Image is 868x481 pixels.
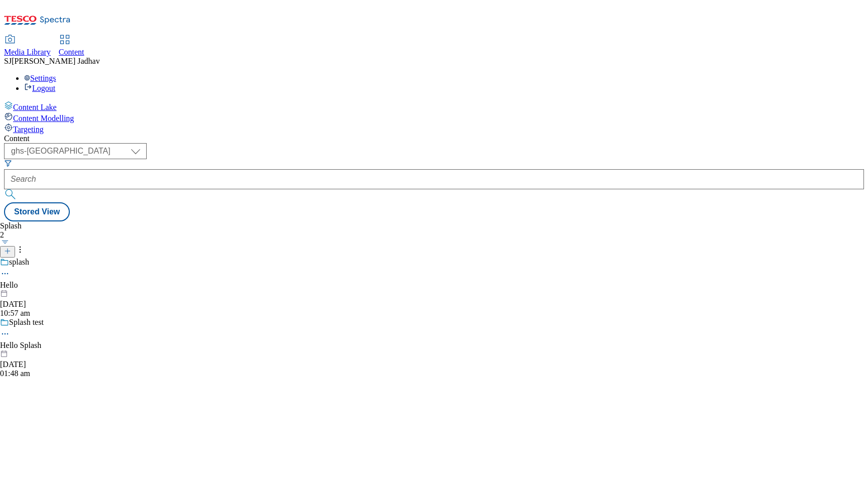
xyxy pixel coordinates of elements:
[13,114,74,123] span: Content Modelling
[59,36,84,57] a: Content
[4,57,12,65] span: SJ
[13,103,57,111] span: Content Lake
[4,123,864,134] a: Targeting
[4,169,864,189] input: Search
[4,202,70,221] button: Stored View
[4,101,864,112] a: Content Lake
[4,112,864,123] a: Content Modelling
[9,258,29,267] div: splash
[9,318,44,327] div: Splash test
[4,159,12,167] svg: Search Filters
[4,36,51,57] a: Media Library
[24,74,56,82] a: Settings
[24,84,55,92] a: Logout
[4,134,864,143] div: Content
[59,48,84,56] span: Content
[12,57,100,65] span: [PERSON_NAME] Jadhav
[4,48,51,56] span: Media Library
[13,125,44,134] span: Targeting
